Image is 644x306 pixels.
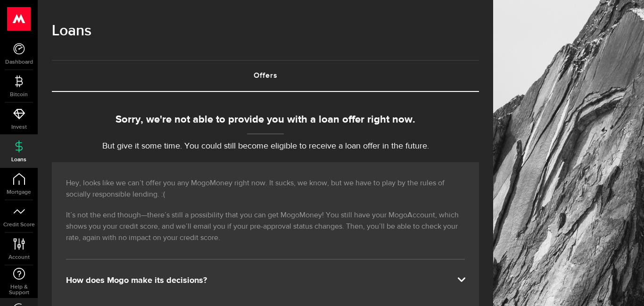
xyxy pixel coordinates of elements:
[52,112,479,128] div: Sorry, we're not able to provide you with a loan offer right now.
[66,275,465,286] div: How does Mogo make its decisions?
[604,266,644,306] iframe: LiveChat chat widget
[52,140,479,153] p: But give it some time. You could still become eligible to receive a loan offer in the future.
[66,178,465,200] p: Hey, looks like we can’t offer you any MogoMoney right now. It sucks, we know, but we have to pla...
[52,60,479,92] ul: Tabs Navigation
[66,210,465,244] p: It’s not the end though—there’s still a possibility that you can get MogoMoney! You still have yo...
[52,61,479,91] a: Offers
[52,19,479,43] h1: Loans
